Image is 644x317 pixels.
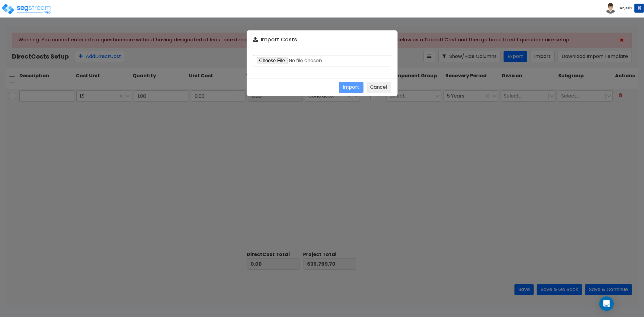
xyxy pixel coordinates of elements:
[367,82,391,93] button: Cancel
[339,82,364,93] button: Import
[620,6,630,10] b: Anjali
[605,3,616,14] img: avatar.png
[1,3,52,15] img: logo_pro_r.png
[253,37,391,43] h4: Import Costs
[599,296,614,311] div: Open Intercom Messenger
